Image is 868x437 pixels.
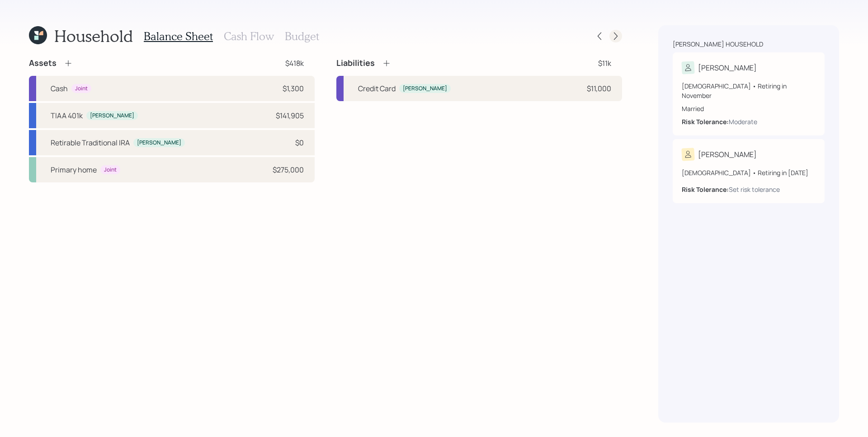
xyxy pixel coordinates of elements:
div: $141,905 [276,110,304,121]
h3: Cash Flow [224,30,274,43]
div: $418k [285,58,304,69]
h4: Liabilities [336,58,375,68]
div: [PERSON_NAME] household [673,40,763,49]
div: Set risk tolerance [729,185,780,194]
div: [DEMOGRAPHIC_DATA] • Retiring in November [682,81,816,100]
div: [PERSON_NAME] [698,62,757,73]
h3: Budget [285,30,319,43]
div: Married [682,104,816,113]
div: [PERSON_NAME] [698,149,757,160]
div: Joint [75,85,88,93]
h4: Assets [29,58,57,68]
div: Credit Card [358,83,396,94]
div: TIAA 401k [51,110,83,121]
div: [DEMOGRAPHIC_DATA] • Retiring in [DATE] [682,168,816,177]
div: Retirable Traditional IRA [51,137,130,148]
div: [PERSON_NAME] [137,139,181,147]
b: Risk Tolerance: [682,117,729,126]
div: [PERSON_NAME] [90,112,134,120]
div: $11,000 [587,83,611,94]
div: $1,300 [283,83,304,94]
div: [PERSON_NAME] [403,85,447,93]
div: Cash [51,83,68,94]
h3: Balance Sheet [144,30,213,43]
div: $11k [598,58,611,69]
div: Joint [104,166,117,174]
div: Moderate [729,117,757,126]
div: $275,000 [273,164,304,175]
div: Primary home [51,164,97,175]
h1: Household [54,26,133,46]
b: Risk Tolerance: [682,185,729,194]
div: $0 [295,137,304,148]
